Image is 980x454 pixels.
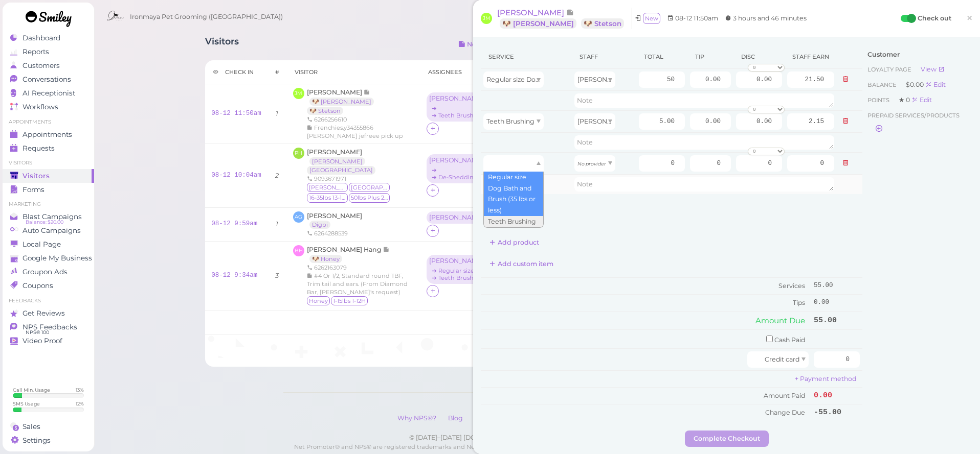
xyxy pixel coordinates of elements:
span: #4 Or 1/2, Standard round TBF, Trim tail and ears. (From Diamond Bar, [PERSON_NAME]'s request) [307,272,408,296]
a: Get Reviews [3,306,94,320]
li: 3 hours and 46 minutes [722,13,809,23]
span: [PERSON_NAME] [307,148,362,156]
a: [GEOGRAPHIC_DATA] [307,166,375,174]
span: Points [867,97,891,104]
div: 6264288539 [307,229,362,237]
span: Auto Campaigns [23,226,81,235]
a: Auto Campaigns [3,224,94,237]
span: Dashboard [23,34,60,42]
a: 08-12 9:59am [211,220,257,227]
td: Tips [481,294,811,310]
div: ➔ Regular size Dog Full Grooming (35 lbs or less) [429,267,485,274]
a: 08-12 10:04am [211,172,261,179]
span: × [966,11,973,25]
div: ➔ [429,105,485,112]
span: Amount Paid [764,392,805,399]
span: Reports [23,47,49,56]
span: Ironmaya Pet Grooming ([GEOGRAPHIC_DATA]) [130,3,283,31]
i: No provider [577,161,606,166]
th: Check in [205,60,268,84]
a: + Payment method [795,375,856,383]
li: Teeth Brushing [484,216,543,227]
a: NPS Feedbacks NPS® 100 [3,320,94,334]
a: [PERSON_NAME] [309,157,365,165]
div: ➔ Teeth Brushing [429,274,485,281]
a: Digbi [309,221,330,229]
div: [PERSON_NAME] ( [GEOGRAPHIC_DATA] ) [429,157,485,164]
a: [PERSON_NAME] [PERSON_NAME] [GEOGRAPHIC_DATA] [307,148,381,174]
td: Services [481,277,811,294]
span: Conversations [23,75,71,84]
a: [PERSON_NAME] Hang 🐶 Honey [307,246,390,262]
a: Edit [911,96,932,104]
span: Get Reviews [23,309,65,318]
button: Add custom item [481,256,562,272]
a: Sales [3,420,94,434]
span: Video Proof [23,337,62,345]
li: Appointments [3,118,94,126]
th: Tip [687,45,733,69]
a: Blast Campaigns Balance: $20.00 [3,210,94,224]
div: ➔ De-Shedding [429,174,485,181]
a: Why NPS®? [392,414,441,422]
a: 🐶 [PERSON_NAME] [500,18,576,29]
td: 55.00 [811,277,862,294]
span: AI Receptionist [23,89,75,98]
a: Dashboard [3,31,94,45]
li: Regular size Dog Bath and Brush (35 lbs or less) [484,172,543,217]
a: 🐶 [PERSON_NAME] [309,98,374,106]
a: Groupon Ads [3,265,94,279]
span: Google My Business [23,254,92,262]
td: -55.00 [811,404,862,420]
div: Customer [867,50,967,59]
span: NPS® 100 [26,328,49,337]
th: Service [481,45,572,69]
div: 13 % [76,387,84,393]
a: View [921,65,945,73]
span: AG [293,211,304,223]
span: [PERSON_NAME] [577,76,632,83]
span: Frenchies.y34355866 [PERSON_NAME] jefreee pick up [307,124,403,139]
div: # [275,68,279,76]
span: New [643,13,660,24]
div: ➔ Teeth Brushing [429,112,485,119]
span: 16-35lbs 13-15H [307,193,348,202]
div: [PERSON_NAME] ( Honey ) [429,257,485,265]
a: [PERSON_NAME] 🐶 [PERSON_NAME] 🐶 Stetson [497,8,632,29]
span: [PERSON_NAME] [497,8,566,17]
span: Note [364,88,370,96]
a: Google My Business [3,251,94,265]
th: Discount [733,45,785,69]
span: 0.00 [814,391,832,400]
span: [PERSON_NAME] [307,212,362,220]
a: 🐶 Stetson [581,18,624,29]
span: Settings [23,436,51,445]
a: [PERSON_NAME] 🐶 [PERSON_NAME] 🐶 Stetson [307,88,376,114]
a: Appointments [3,128,94,141]
span: JM [481,13,492,24]
th: Visitor [287,60,421,84]
span: Note [383,246,390,253]
span: Groupon Ads [23,268,68,276]
a: 🐶 Honey [309,255,342,263]
div: [PERSON_NAME] ([PERSON_NAME] , [PERSON_NAME]) ➔ ➔ Teeth Brushing [427,92,491,123]
i: 3 [275,272,279,279]
div: SMS Usage [13,400,40,407]
span: Amount Due [755,316,805,325]
i: 2 [275,172,279,179]
span: BH [293,245,304,256]
li: Feedbacks [3,297,94,304]
div: 6262163079 [307,264,415,272]
span: 50lbs Plus 21-25H [349,193,390,202]
span: $0.00 [906,81,925,88]
div: 9093671971 [307,175,415,183]
div: [PERSON_NAME] ([GEOGRAPHIC_DATA]) ➔ ➔ De-Shedding [427,154,491,184]
a: 08-12 11:50am [211,110,261,117]
h1: Visitors [205,36,239,55]
span: Requests [23,144,55,153]
span: Appointments [23,130,72,139]
span: Credit card [765,355,799,363]
th: Staff earn [785,45,837,69]
a: Requests [3,141,94,155]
